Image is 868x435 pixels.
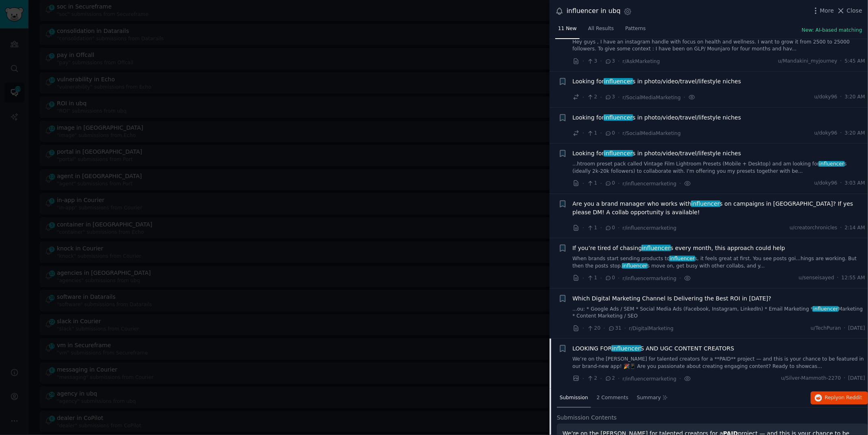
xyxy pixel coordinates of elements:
[605,274,615,282] span: 0
[618,179,620,188] span: ·
[623,225,677,231] span: r/influencermarketing
[840,94,842,101] span: ·
[605,94,615,101] span: 3
[604,78,634,85] span: influencer
[845,94,865,101] span: 3:20 AM
[567,6,621,16] div: influencer in ubq
[684,93,685,102] span: ·
[605,224,615,232] span: 0
[812,306,839,312] span: influencer
[582,274,584,283] span: ·
[641,245,671,251] span: influencer
[618,57,620,65] span: ·
[582,324,584,333] span: ·
[582,224,584,232] span: ·
[799,274,834,282] span: u/senseisayed
[842,274,865,282] span: 12:55 AM
[582,57,584,65] span: ·
[778,58,838,65] span: u/Mandakini_myjourney
[844,325,846,332] span: ·
[600,374,602,383] span: ·
[573,244,786,252] a: If you’re tired of chasinginfluencers every month, this approach could help
[845,180,865,187] span: 3:03 AM
[573,306,866,320] a: ...ou: * Google Ads / SEM * Social Media Ads (Facebook, Instagram, LinkedIn) * Email Marketing *i...
[600,57,602,65] span: ·
[840,180,842,187] span: ·
[600,129,602,137] span: ·
[582,129,584,137] span: ·
[587,180,597,187] span: 1
[618,224,620,232] span: ·
[811,391,868,405] button: Replyon Reddit
[605,180,615,187] span: 0
[573,77,741,86] span: Looking for s in photo/video/travel/lifestyle niches
[573,244,786,252] span: If you’re tired of chasing s every month, this approach could help
[573,149,741,158] span: Looking for s in photo/video/travel/lifestyle niches
[849,325,865,332] span: [DATE]
[600,93,602,102] span: ·
[560,394,588,402] span: Submission
[573,294,772,303] a: Which Digital Marketing Channel Is Delivering the Best ROI in [DATE]?
[623,59,660,64] span: r/AskMarketing
[849,375,865,382] span: [DATE]
[573,39,866,53] a: Hey guys , I have an instagram handle with focus on health and wellness. I want to grow it from 2...
[605,58,615,65] span: 3
[573,200,866,217] a: Are you a brand manager who works withinfluencers on campaigns in [GEOGRAPHIC_DATA]? If yes pleas...
[587,58,597,65] span: 3
[840,58,842,65] span: ·
[588,25,614,33] span: All Results
[573,200,866,217] span: Are you a brand manager who works with s on campaigns in [GEOGRAPHIC_DATA]? If yes please DM! A c...
[597,394,628,402] span: 2 Comments
[573,113,741,122] span: Looking for s in photo/video/travel/lifestyle niches
[573,113,741,122] a: Looking forinfluencers in photo/video/travel/lifestyle niches
[555,22,580,39] a: 11 New
[624,324,626,333] span: ·
[573,255,866,270] a: When brands start sending products toinfluencers, it feels great at first. You see posts goi...hi...
[781,375,841,382] span: u/Silver-Mammoth-2270
[680,374,681,383] span: ·
[608,325,621,332] span: 31
[573,344,734,353] a: LOOKING FORinfluencerS AND UGC CONTENT CREATORS
[605,375,615,382] span: 2
[623,376,677,382] span: r/influencermarketing
[818,161,845,167] span: influencer
[626,25,646,33] span: Patterns
[844,375,846,382] span: ·
[811,325,841,332] span: u/TechPuran
[587,130,597,137] span: 1
[845,224,865,232] span: 2:14 AM
[573,149,741,158] a: Looking forinfluencers in photo/video/travel/lifestyle niches
[587,325,600,332] span: 20
[587,224,597,232] span: 1
[582,179,584,188] span: ·
[604,324,605,333] span: ·
[605,130,615,137] span: 0
[573,344,734,353] span: LOOKING FOR S AND UGC CONTENT CREATORS
[812,7,834,15] button: More
[814,130,838,137] span: u/doky96
[669,256,695,261] span: influencer
[618,129,620,137] span: ·
[637,394,661,402] span: Summary
[600,179,602,188] span: ·
[840,130,842,137] span: ·
[691,200,721,207] span: influencer
[623,181,677,187] span: r/influencermarketing
[611,345,641,352] span: influencer
[582,374,584,383] span: ·
[814,94,838,101] span: u/doky96
[600,274,602,283] span: ·
[623,276,677,281] span: r/influencermarketing
[582,93,584,102] span: ·
[623,22,649,39] a: Patterns
[623,130,681,136] span: r/SocialMediaMarketing
[680,274,681,283] span: ·
[845,58,865,65] span: 5:45 AM
[587,94,597,101] span: 2
[840,224,842,232] span: ·
[845,130,865,137] span: 3:20 AM
[618,374,620,383] span: ·
[847,7,862,15] span: Close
